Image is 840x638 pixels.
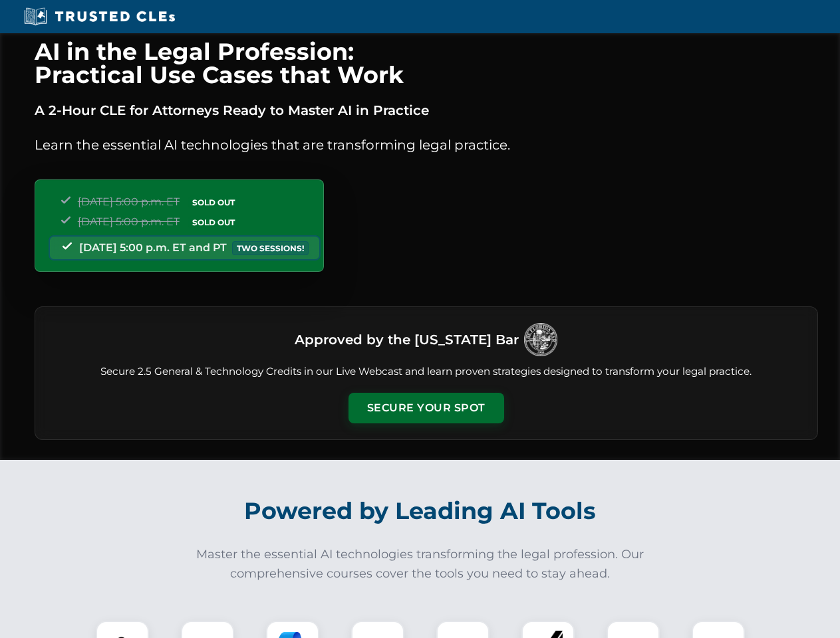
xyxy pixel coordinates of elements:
p: Master the essential AI technologies transforming the legal profession. Our comprehensive courses... [188,545,653,584]
img: Logo [524,323,557,356]
h3: Approved by the [US_STATE] Bar [295,328,519,352]
span: SOLD OUT [188,215,239,229]
img: Trusted CLEs [20,7,179,27]
span: [DATE] 5:00 p.m. ET [78,215,180,228]
span: [DATE] 5:00 p.m. ET [78,195,180,208]
span: SOLD OUT [188,195,239,209]
p: A 2-Hour CLE for Attorneys Ready to Master AI in Practice [35,100,818,121]
h2: Powered by Leading AI Tools [52,488,789,534]
h1: AI in the Legal Profession: Practical Use Cases that Work [35,40,818,86]
p: Learn the essential AI technologies that are transforming legal practice. [35,134,818,156]
button: Secure Your Spot [349,393,504,423]
p: Secure 2.5 General & Technology Credits in our Live Webcast and learn proven strategies designed ... [51,364,801,379]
